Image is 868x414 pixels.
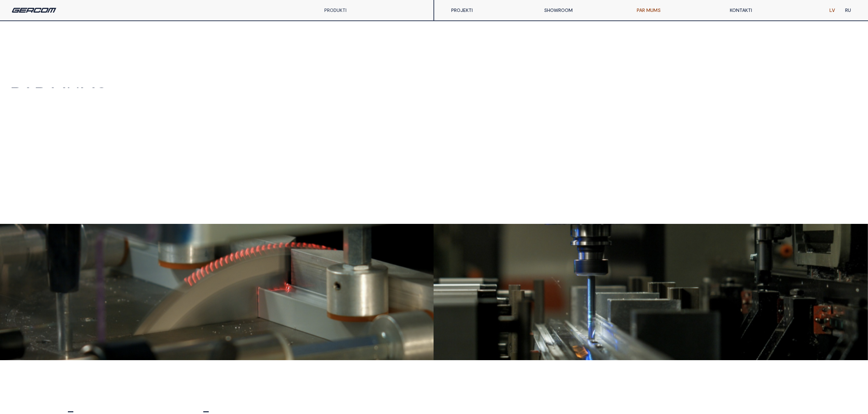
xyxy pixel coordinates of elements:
[800,78,805,85] span: M
[46,85,50,101] span: I
[839,78,842,85] span: A
[816,78,818,85] span: I
[840,3,856,17] a: RU
[792,78,795,85] span: K
[632,3,724,17] a: PAR MUMS
[96,85,107,101] span: S
[836,78,839,85] span: R
[824,3,840,17] a: LV
[805,78,808,85] span: P
[10,85,22,101] span: P
[824,78,827,85] span: S
[812,78,816,85] span: N
[22,85,34,101] span: a
[818,78,821,85] span: J
[539,3,632,17] a: SHOWROOM
[67,85,80,101] span: U
[853,78,856,85] span: S
[34,85,46,101] span: r
[846,78,849,85] span: S
[821,78,824,85] span: A
[50,85,67,101] span: M
[842,78,846,85] span: K
[446,3,539,17] a: PROJEKTI
[725,3,818,17] a: KONTAKTI
[795,78,800,85] span: O
[80,85,96,101] span: M
[808,78,812,85] span: Ā
[832,78,836,85] span: P
[829,78,832,85] span: A
[324,7,347,13] a: PRODUKTI
[849,78,853,85] span: T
